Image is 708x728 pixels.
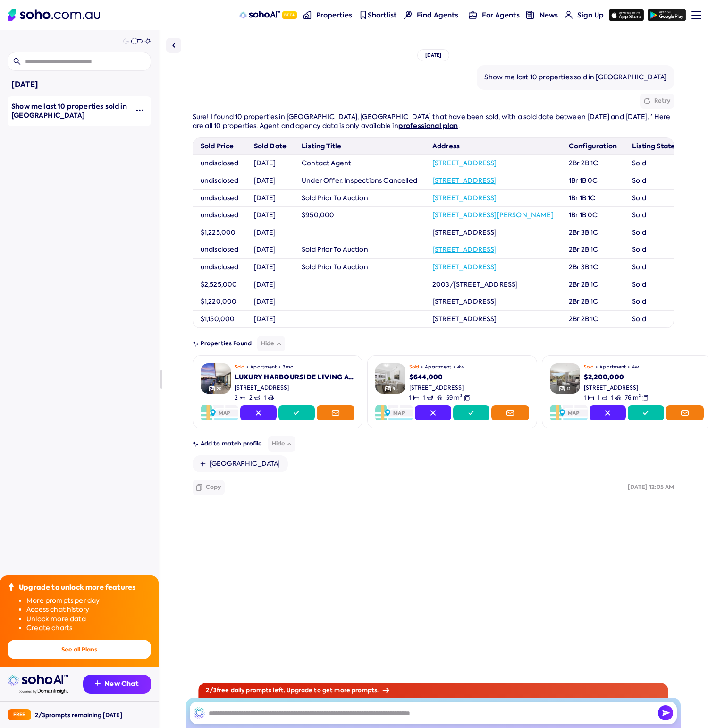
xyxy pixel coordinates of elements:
li: Unlock more data [26,615,151,624]
th: Listing State [624,138,683,155]
span: • [278,363,280,371]
td: Sold [624,241,683,259]
a: [STREET_ADDRESS] [432,194,497,202]
td: [DATE] [246,172,295,189]
img: Upgrade icon [8,583,15,591]
td: [DATE] [246,189,295,207]
button: Retry [640,94,674,109]
img: sohoai logo [8,675,68,686]
img: properties-nav icon [303,11,312,19]
div: Upgrade to unlock more features [19,583,135,592]
button: Hide [257,336,285,351]
span: Sold [409,363,419,371]
span: 9 [393,386,395,392]
td: Sold [624,155,683,172]
img: for-agents-nav icon [469,11,477,19]
span: Sold [235,363,244,371]
td: Sold [624,276,683,293]
img: More icon [136,106,143,114]
a: professional plan [398,121,458,130]
td: $1,150,000 [193,310,246,328]
td: Sold Prior To Auction [294,258,425,276]
div: [DATE] [417,49,450,61]
td: [DATE] [246,241,295,259]
td: Sold Prior To Auction [294,189,425,207]
td: 2Br 2B 1C [561,310,624,328]
img: Sidebar toggle icon [168,40,179,51]
img: Retry icon [644,98,650,104]
div: 2 / 3 prompts remaining [DATE] [35,711,122,719]
a: [STREET_ADDRESS] [432,245,497,254]
span: 20 [217,386,222,392]
img: Gallery Icon [385,386,391,392]
a: PropertyGallery Icon20Sold•Apartment•3moLUXURY HARBOURSIDE LIVING AT THE ‘OPERA RESIDENCES’[STREE... [193,355,362,428]
img: Map [201,405,238,420]
img: news-nav icon [526,11,534,19]
div: Show me last 10 properties sold in Sydney NSW [11,102,128,120]
div: [DATE] [11,78,147,91]
span: Sold [584,363,594,371]
td: [DATE] [246,310,295,328]
td: [STREET_ADDRESS] [425,293,561,311]
img: Soho Logo [8,9,100,21]
div: $644,000 [409,373,529,382]
img: Carspots [437,395,442,401]
img: Bathrooms [427,395,433,401]
div: $2,200,000 [584,373,704,382]
span: • [453,363,455,371]
img: google-play icon [648,9,686,21]
div: Free [8,709,31,720]
a: [STREET_ADDRESS] [432,263,497,271]
td: undisclosed [193,207,246,224]
th: Sold Price [193,138,246,155]
div: Show me last 10 properties sold in [GEOGRAPHIC_DATA] [484,73,666,82]
button: Copy [193,480,225,495]
td: Sold [624,224,683,241]
span: Apartment [250,363,277,371]
span: 1 [584,394,594,402]
img: Carspots [268,395,274,401]
td: undisclosed [193,155,246,172]
img: Bathrooms [254,395,260,401]
span: 12 [567,386,571,392]
td: 1Br 1B 0C [561,207,624,224]
th: Address [425,138,561,155]
div: 2 / 3 free daily prompts left. Upgrade to get more prompts. [198,683,668,698]
td: 2003/[STREET_ADDRESS] [425,276,561,293]
td: undisclosed [193,258,246,276]
td: $2,525,000 [193,276,246,293]
img: Recommendation icon [95,680,101,686]
img: Property [550,363,580,394]
img: shortlist-nav icon [359,11,367,19]
span: 1 [409,394,419,402]
td: 2Br 3B 1C [561,258,624,276]
span: • [246,363,248,371]
img: Property [375,363,405,394]
span: Sign Up [577,10,604,20]
img: Map [550,405,588,420]
li: Access chat history [26,605,151,615]
td: Sold [624,207,683,224]
a: Show me last 10 properties sold in [GEOGRAPHIC_DATA] [8,96,128,126]
li: More prompts per day [26,596,151,606]
span: Shortlist [368,10,397,20]
a: PropertyGallery Icon9Sold•Apartment•4w$644,000[STREET_ADDRESS]1Bedrooms1BathroomsCarspots59 m²Flo... [367,355,537,428]
span: 3mo [283,363,293,371]
img: Bathrooms [602,395,607,401]
td: 2Br 2B 1C [561,276,624,293]
span: 1 [598,394,607,402]
td: [DATE] [246,207,295,224]
img: for-agents-nav icon [565,11,573,19]
td: Sold [624,258,683,276]
span: 59 m² [446,394,462,402]
span: For Agents [482,10,520,20]
span: 1 [423,394,433,402]
div: [STREET_ADDRESS] [409,384,529,392]
span: Sure! I found 10 properties in [GEOGRAPHIC_DATA], [GEOGRAPHIC_DATA] that have been sold, with a s... [193,112,671,130]
td: Sold [624,310,683,328]
span: 2 [235,394,245,402]
td: [STREET_ADDRESS] [425,224,561,241]
div: LUXURY HARBOURSIDE LIVING AT THE ‘OPERA RESIDENCES’ [235,373,354,382]
td: undisclosed [193,172,246,189]
span: Beta [282,11,297,19]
